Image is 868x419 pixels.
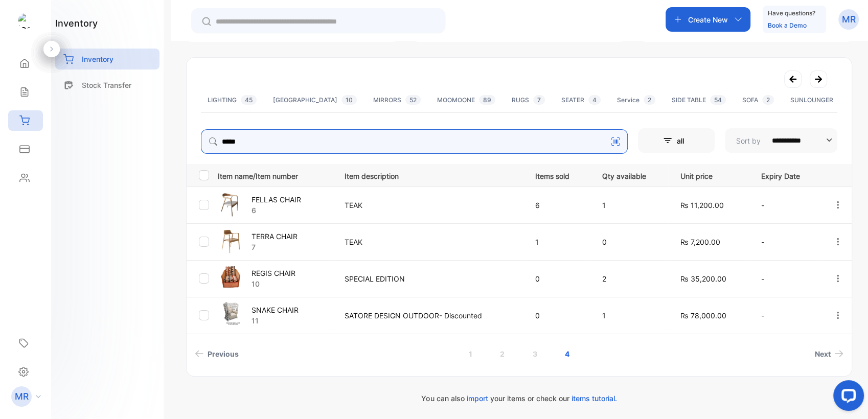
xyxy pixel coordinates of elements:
span: items tutorial. [571,394,616,403]
button: Sort by [725,128,837,153]
span: ₨ 11,200.00 [680,201,724,209]
a: Book a Demo [768,21,807,29]
a: Page 2 [488,344,517,363]
img: item [218,301,243,327]
p: Create New [688,14,728,25]
span: 2 [762,95,774,105]
p: 1 [535,237,581,247]
p: SATORE DESIGN OUTDOOR- Discounted [345,310,515,321]
button: Create New [666,7,750,32]
span: 54 [710,95,726,105]
div: Service [617,96,655,105]
p: 1 [602,200,659,211]
div: [GEOGRAPHIC_DATA] [273,96,357,105]
img: item [218,265,243,290]
a: Page 1 [456,344,485,363]
p: - [761,273,812,284]
p: MR [842,13,856,26]
img: logo [18,13,33,29]
p: Unit price [680,169,740,181]
div: SOFA [742,96,774,105]
div: RUGS [512,96,545,105]
p: SNAKE CHAIR [252,305,299,315]
p: Qty available [602,169,659,181]
a: Next page [811,344,848,363]
h1: inventory [55,16,98,30]
p: 2 [602,273,659,284]
p: 6 [535,200,581,211]
span: 7 [533,95,545,105]
a: Page 3 [520,344,549,363]
p: 1 [602,310,659,321]
p: SPECIAL EDITION [345,273,515,284]
p: MR [15,390,29,403]
img: item [218,191,243,217]
span: Next [815,348,831,359]
p: TEAK [345,237,515,247]
span: Previous [208,348,239,359]
p: Stock Transfer [82,80,131,90]
button: MR [838,7,859,32]
span: 52 [405,95,421,105]
p: You can also your items or check our [186,393,852,404]
p: Item description [345,169,515,181]
div: SIDE TABLE [672,96,726,105]
a: Page 4 is your current page [553,344,582,363]
a: Previous page [191,344,243,363]
div: SUNLOUNGER [790,96,849,105]
p: 6 [252,205,301,216]
iframe: LiveChat chat widget [825,376,868,419]
span: 89 [479,95,495,105]
p: Item name/Item number [218,169,332,181]
span: ₨ 7,200.00 [680,238,720,246]
p: 11 [252,315,299,326]
p: Inventory [82,54,113,64]
ul: Pagination [187,344,852,363]
a: Stock Transfer [55,75,159,96]
p: Sort by [736,135,761,146]
p: - [761,310,812,321]
img: item [218,228,243,253]
a: Inventory [55,49,159,69]
span: import [466,394,488,403]
p: - [761,237,812,247]
span: 45 [241,95,257,105]
span: 10 [341,95,357,105]
div: SEATER [561,96,601,105]
span: ₨ 35,200.00 [680,274,726,283]
p: 0 [535,273,581,284]
p: FELLAS CHAIR [252,194,301,205]
p: Expiry Date [761,169,812,181]
p: Have questions? [768,8,815,18]
div: MIRRORS [373,96,421,105]
p: TEAK [345,200,515,211]
p: 10 [252,278,295,289]
div: LIGHTING [208,96,257,105]
div: MOOMOONE [437,96,495,105]
span: 2 [644,95,655,105]
p: TERRA CHAIR [252,231,298,242]
p: - [761,200,812,211]
p: 0 [535,310,581,321]
p: Items sold [535,169,581,181]
span: 4 [588,95,601,105]
span: ₨ 78,000.00 [680,311,726,320]
p: 0 [602,237,659,247]
p: 7 [252,242,298,252]
p: REGIS CHAIR [252,268,295,278]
